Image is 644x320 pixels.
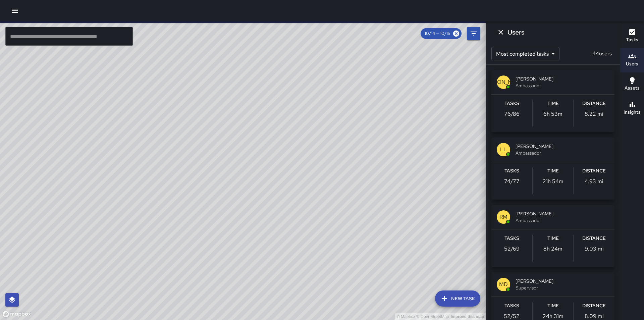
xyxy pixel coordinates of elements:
button: Dismiss [494,25,507,39]
button: LL[PERSON_NAME]AmbassadorTasks74/77Time21h 54mDistance4.93 mi [491,138,614,200]
span: Ambassador [516,217,609,224]
div: Most completed tasks [491,47,559,60]
button: Insights [620,97,644,121]
h6: Insights [624,109,641,116]
p: 52 / 69 [504,245,520,253]
h6: Time [547,167,559,175]
p: RM [499,213,507,221]
h6: Time [547,302,559,310]
button: RM[PERSON_NAME]AmbassadorTasks52/69Time8h 24mDistance9.03 mi [491,205,614,267]
h6: Assets [625,85,640,92]
div: 10/14 — 10/15 [421,28,462,39]
h6: Tasks [504,235,519,242]
h6: Tasks [504,167,519,175]
button: Tasks [620,24,644,48]
span: Ambassador [516,150,609,156]
button: Assets [620,72,644,97]
h6: Distance [582,167,606,175]
h6: Time [547,100,559,107]
h6: Tasks [504,100,519,107]
h6: Distance [582,302,606,310]
p: 8h 24m [543,245,562,253]
span: 10/14 — 10/15 [421,30,454,37]
h6: Users [507,27,524,38]
p: 74 / 77 [504,177,520,185]
span: Supervisor [516,284,609,291]
p: MD [499,280,508,288]
h6: Time [547,235,559,242]
span: [PERSON_NAME] [516,278,609,284]
span: [PERSON_NAME] [516,210,609,217]
h6: Distance [582,100,606,107]
p: 4.93 mi [585,177,603,185]
h6: Distance [582,235,606,242]
p: 21h 54m [543,177,563,185]
p: 44 users [590,50,614,58]
button: Users [620,48,644,72]
p: 6h 53m [543,110,562,118]
h6: Tasks [504,302,519,310]
p: [PERSON_NAME] [482,78,526,86]
button: Filters [467,27,480,40]
p: 9.03 mi [585,245,604,253]
span: Ambassador [516,82,609,89]
span: [PERSON_NAME] [516,143,609,150]
p: 76 / 86 [504,110,520,118]
button: New Task [435,290,480,307]
h6: Tasks [626,36,638,44]
p: LL [500,146,507,154]
button: [PERSON_NAME][PERSON_NAME]AmbassadorTasks76/86Time6h 53mDistance8.22 mi [491,70,614,132]
span: [PERSON_NAME] [516,75,609,82]
h6: Users [626,60,638,68]
p: 8.22 mi [585,110,603,118]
